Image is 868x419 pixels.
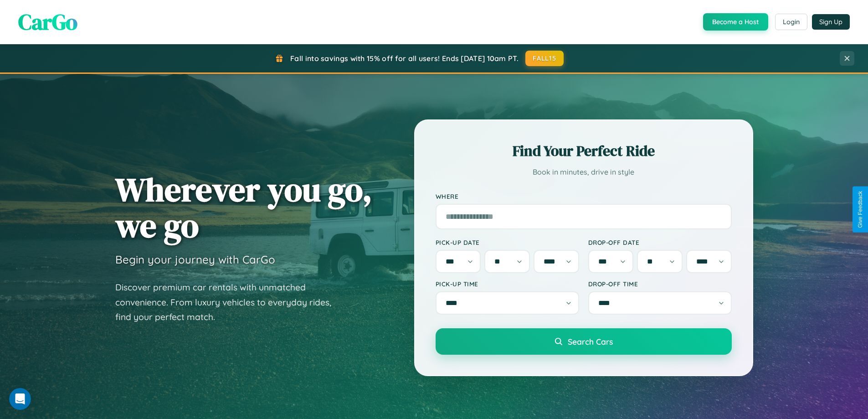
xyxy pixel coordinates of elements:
label: Drop-off Date [588,238,732,246]
iframe: Intercom live chat [9,388,31,410]
h2: Find Your Perfect Ride [436,141,732,161]
label: Pick-up Time [436,280,579,288]
label: Pick-up Date [436,238,579,246]
span: Search Cars [568,336,613,347]
button: Become a Host [703,13,768,31]
button: Login [775,14,807,30]
h3: Begin your journey with CarGo [115,253,275,266]
button: Sign Up [812,14,850,30]
p: Discover premium car rentals with unmatched convenience. From luxury vehicles to everyday rides, ... [115,280,343,325]
h1: Wherever you go, we go [115,171,372,243]
label: Where [436,192,732,200]
button: FALL15 [525,51,564,66]
p: Book in minutes, drive in style [436,166,732,179]
button: Search Cars [436,328,732,355]
span: Fall into savings with 15% off for all users! Ends [DATE] 10am PT. [290,54,519,63]
label: Drop-off Time [588,280,732,288]
span: CarGo [18,7,77,37]
div: Give Feedback [857,191,863,228]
